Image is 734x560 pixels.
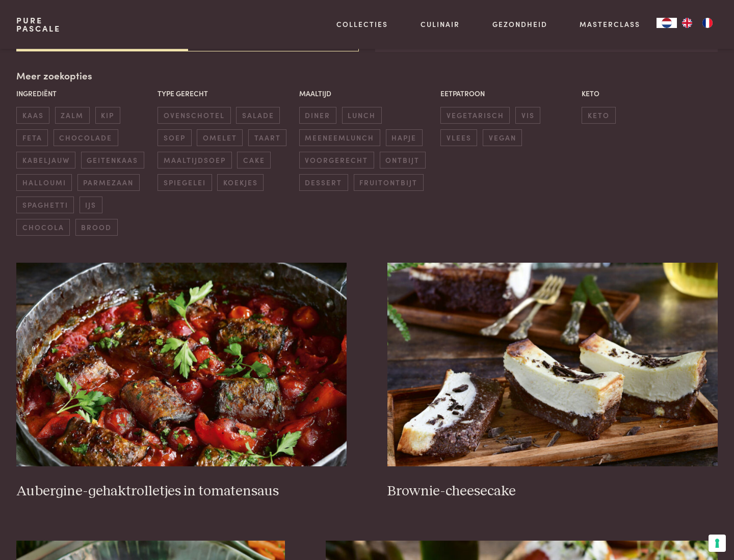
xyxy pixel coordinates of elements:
span: ovenschotel [158,107,230,124]
span: taart [248,129,286,146]
span: lunch [342,107,382,124]
span: vlees [440,129,477,146]
span: brood [75,219,118,236]
span: maaltijdsoep [158,152,231,169]
span: feta [16,129,48,146]
span: ontbijt [380,152,426,169]
span: vegan [483,129,522,146]
span: dessert [299,174,348,191]
p: Ingrediënt [16,88,152,99]
span: fruitontbijt [354,174,424,191]
span: ijs [80,197,102,213]
p: Eetpatroon [440,88,576,99]
span: chocola [16,219,70,236]
a: Masterclass [580,19,640,30]
span: kabeljauw [16,152,75,169]
span: diner [299,107,336,124]
a: Culinair [421,19,460,30]
span: halloumi [16,174,72,191]
p: Type gerecht [158,88,294,99]
span: hapje [386,129,423,146]
span: zalm [55,107,90,124]
span: spaghetti [16,197,74,213]
span: voorgerecht [299,152,374,169]
span: spiegelei [158,174,212,191]
span: parmezaan [77,174,140,191]
h3: Aubergine-gehaktrolletjes in tomatensaus [16,483,347,500]
span: kaas [16,107,49,124]
span: keto [582,107,615,124]
span: koekjes [217,174,264,191]
span: meeneemlunch [299,129,380,146]
div: Language [657,18,677,28]
span: chocolade [54,129,118,146]
span: vegetarisch [440,107,510,124]
span: cake [237,152,271,169]
a: FR [697,18,718,28]
a: EN [677,18,697,28]
h3: Brownie-cheesecake [387,483,718,500]
aside: Language selected: Nederlands [657,18,718,28]
button: Uw voorkeuren voor toestemming voor trackingtechnologieën [709,535,726,552]
span: omelet [197,129,243,146]
img: Brownie-cheesecake [387,263,718,466]
a: Gezondheid [492,19,547,30]
img: Aubergine-gehaktrolletjes in tomatensaus [16,263,347,466]
a: Collecties [336,19,388,30]
span: kip [95,107,120,124]
ul: Language list [677,18,718,28]
span: geitenkaas [81,152,144,169]
p: Keto [582,88,718,99]
a: Aubergine-gehaktrolletjes in tomatensaus Aubergine-gehaktrolletjes in tomatensaus [16,263,347,500]
p: Maaltijd [299,88,435,99]
span: salade [236,107,280,124]
a: Brownie-cheesecake Brownie-cheesecake [387,263,718,500]
span: soep [158,129,191,146]
a: NL [657,18,677,28]
a: PurePascale [16,16,61,33]
span: vis [515,107,540,124]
